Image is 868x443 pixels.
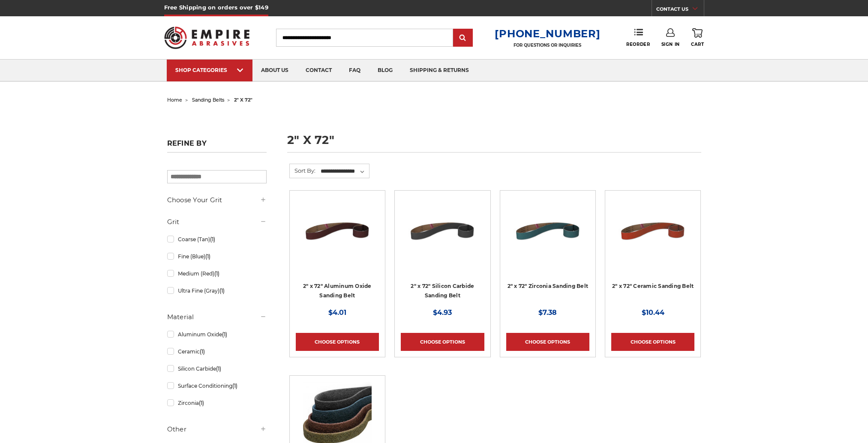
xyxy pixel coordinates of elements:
[626,42,650,47] span: Reorder
[506,333,589,351] a: Choose Options
[167,195,267,205] h5: Choose Your Grit
[514,197,582,265] img: 2" x 72" Zirconia Pipe Sanding Belt
[232,383,237,389] span: (1)
[433,308,452,317] span: $4.93
[167,395,267,410] a: Zirconia
[661,42,680,47] span: Sign In
[656,4,704,16] a: CONTACT US
[495,27,600,40] a: [PHONE_NUMBER]
[623,222,682,239] a: Quick view
[297,60,340,81] a: contact
[214,270,219,277] span: (1)
[508,283,589,289] a: 2" x 72" Zirconia Sanding Belt
[538,308,557,317] span: $7.38
[167,232,267,247] a: Coarse (Tan)
[290,164,315,177] label: Sort By:
[164,21,250,54] img: Empire Abrasives
[192,97,224,103] a: sanding belts
[167,249,267,264] a: Fine (Blue)
[252,60,297,81] a: about us
[611,197,694,280] a: 2" x 72" Ceramic Pipe Sanding Belt
[369,60,401,81] a: blog
[234,97,252,103] span: 2" x 72"
[219,287,225,294] span: (1)
[175,67,244,73] div: SHOP CATEGORIES
[413,222,472,239] a: Quick view
[691,42,704,47] span: Cart
[296,333,379,351] a: Choose Options
[308,222,367,239] a: Quick view
[287,134,701,153] h1: 2" x 72"
[199,400,204,406] span: (1)
[167,217,267,227] h5: Grit
[328,308,346,317] span: $4.01
[167,327,267,342] a: Aluminum Oxide
[401,60,478,81] a: shipping & returns
[200,348,205,355] span: (1)
[167,344,267,359] a: Ceramic
[308,407,367,425] a: Quick view
[303,197,372,265] img: 2" x 72" Aluminum Oxide Pipe Sanding Belt
[691,28,704,47] a: Cart
[216,365,221,372] span: (1)
[205,253,210,260] span: (1)
[401,197,484,280] a: 2" x 72" Silicon Carbide File Belt
[167,97,182,103] a: home
[340,60,369,81] a: faq
[222,331,227,338] span: (1)
[167,283,267,298] a: Ultra Fine (Gray)
[303,283,372,299] a: 2" x 72" Aluminum Oxide Sanding Belt
[411,283,474,299] a: 2" x 72" Silicon Carbide Sanding Belt
[210,236,215,242] span: (1)
[619,197,687,265] img: 2" x 72" Ceramic Pipe Sanding Belt
[642,308,664,317] span: $10.44
[626,28,650,47] a: Reorder
[401,333,484,351] a: Choose Options
[518,222,577,239] a: Quick view
[612,283,694,289] a: 2" x 72" Ceramic Sanding Belt
[506,197,589,280] a: 2" x 72" Zirconia Pipe Sanding Belt
[167,266,267,281] a: Medium (Red)
[495,42,600,48] p: FOR QUESTIONS OR INQUIRIES
[408,197,477,265] img: 2" x 72" Silicon Carbide File Belt
[167,424,267,434] h5: Other
[454,30,472,47] input: Submit
[167,361,267,376] a: Silicon Carbide
[167,378,267,393] a: Surface Conditioning
[296,197,379,280] a: 2" x 72" Aluminum Oxide Pipe Sanding Belt
[167,139,267,153] h5: Refine by
[167,312,267,322] h5: Material
[611,333,694,351] a: Choose Options
[319,165,369,178] select: Sort By:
